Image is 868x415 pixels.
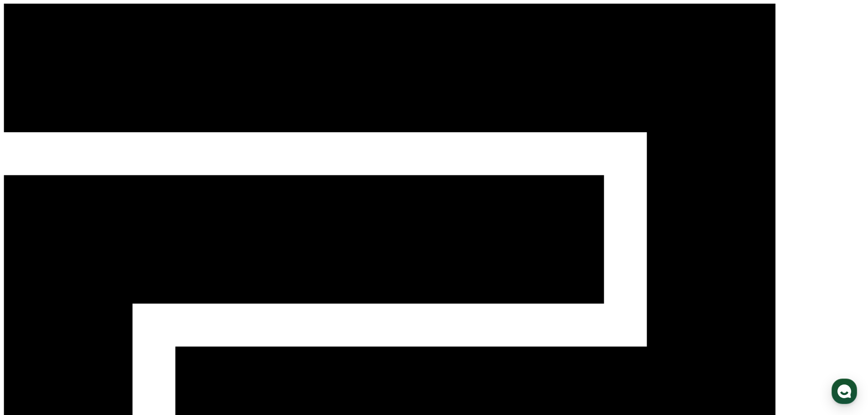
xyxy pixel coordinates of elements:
[141,302,152,310] span: 설정
[60,289,118,312] a: 대화
[3,289,60,312] a: 홈
[118,289,175,312] a: 설정
[83,303,94,310] span: 대화
[29,302,34,310] span: 홈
